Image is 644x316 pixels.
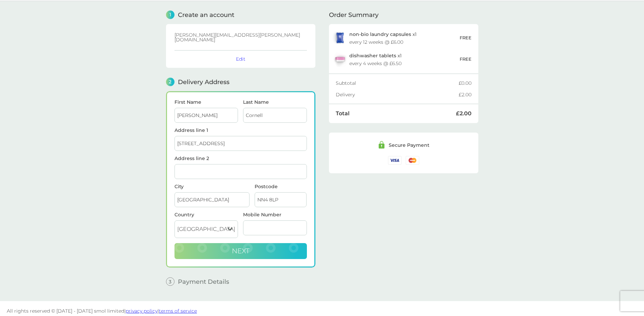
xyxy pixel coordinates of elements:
[236,56,245,62] button: Edit
[460,34,472,41] p: FREE
[174,32,300,43] span: [PERSON_NAME][EMAIL_ADDRESS][PERSON_NAME][DOMAIN_NAME]
[166,277,174,286] span: 3
[243,100,307,104] label: Last Name
[406,156,419,164] img: /assets/icons/cards/mastercard.svg
[459,92,472,97] div: £2.00
[349,53,402,58] p: x 1
[349,32,417,37] p: x 1
[336,111,456,116] div: Total
[178,12,234,18] span: Create an account
[456,111,472,116] div: £2.00
[349,40,403,44] div: every 12 weeks @ £6.00
[174,128,307,133] label: Address line 1
[159,308,197,314] a: terms of service
[174,243,307,259] button: Next
[166,11,174,19] span: 1
[388,156,402,164] img: /assets/icons/cards/visa.svg
[178,79,229,85] span: Delivery Address
[329,12,379,18] span: Order Summary
[349,61,402,66] div: every 4 weeks @ £6.50
[349,53,396,59] span: dishwasher tablets
[459,81,472,85] div: £0.00
[349,31,411,37] span: non-bio laundry capsules
[460,56,472,63] p: FREE
[174,100,238,104] label: First Name
[174,212,238,217] div: Country
[174,156,307,161] label: Address line 2
[243,212,307,217] label: Mobile Number
[166,78,174,86] span: 2
[174,184,250,189] label: City
[178,279,229,285] span: Payment Details
[336,81,459,85] div: Subtotal
[389,143,429,147] div: Secure Payment
[232,247,250,255] span: Next
[255,184,307,189] label: Postcode
[126,308,158,314] a: privacy policy
[336,92,459,97] div: Delivery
